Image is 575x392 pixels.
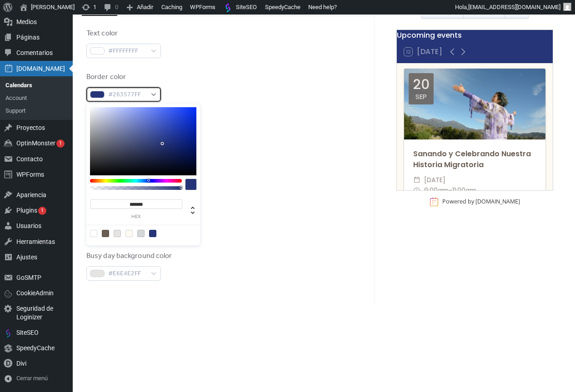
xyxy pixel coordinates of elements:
[452,185,476,196] span: 11:00am
[413,175,420,186] div: ​
[59,140,62,146] span: 1
[424,175,445,186] span: [DATE]
[108,46,146,57] span: #FFFFFFFF
[222,4,257,10] span: SiteSEO
[475,198,520,205] a: [DOMAIN_NAME]
[413,78,430,91] div: 20
[90,214,182,219] label: hex
[424,185,449,196] span: 9:00am
[90,230,97,237] div: rgb(255, 255, 255)
[102,230,109,237] div: rgb(106, 93, 83)
[86,72,159,83] div: Border color
[397,30,553,41] div: Upcoming events
[442,198,520,206] div: Powered by
[468,4,560,10] span: [EMAIL_ADDRESS][DOMAIN_NAME]
[222,3,234,12] img: SiteSEO Logo
[137,230,145,237] div: rgb(213, 216, 216)
[108,268,146,279] span: #E6E4E2FF
[86,251,172,262] div: Busy day background color
[41,208,44,213] span: 1
[404,149,545,170] div: Sanando y Celebrando Nuestra Historia Migratoria
[415,93,427,100] div: Sep
[86,235,150,246] div: Highlight busy days
[108,89,146,100] span: #263577FF
[86,28,159,39] div: Text color
[149,230,156,237] div: rgb(38, 53, 119)
[413,185,420,196] div: ​
[125,230,133,237] div: rgb(252, 250, 243)
[449,185,452,196] span: -
[114,230,121,237] div: rgb(230, 228, 226)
